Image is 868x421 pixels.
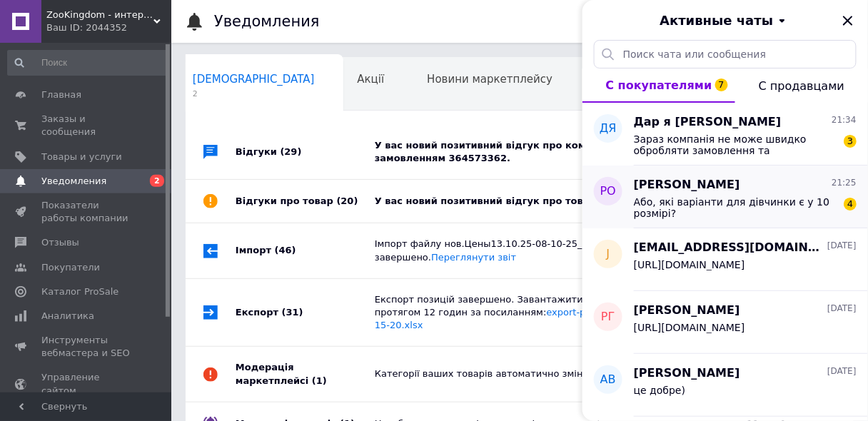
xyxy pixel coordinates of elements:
[41,334,132,360] span: Инструменты вебмастера и SEO
[606,78,712,92] span: С покупателями
[827,240,857,252] span: [DATE]
[46,21,171,34] div: Ваш ID: 2044352
[759,79,844,93] span: С продавцами
[582,228,868,291] button: j[EMAIL_ADDRESS][DOMAIN_NAME][DATE][URL][DOMAIN_NAME]
[607,246,610,263] span: j
[236,125,375,179] div: Відгуки
[634,196,837,219] span: Або, які варіанти для дівчинки є у 10 розмірі?
[634,385,685,396] span: це добре)
[582,166,868,228] button: РО[PERSON_NAME]21:25Або, які варіанти для дівчинки є у 10 розмірі?4
[312,375,327,386] span: (1)
[150,175,164,187] span: 2
[193,88,315,99] span: 2
[41,88,81,101] span: Главная
[582,69,735,103] button: С покупателями7
[715,78,728,91] span: 7
[41,310,94,323] span: Аналитика
[582,103,868,166] button: ДяДар я [PERSON_NAME]21:34Зараз компанія не може швидко обробляти замовлення та повідомлення, оск...
[41,113,132,138] span: Заказы и сообщения
[375,293,697,333] div: Експорт позицій завершено. Завантажити готовий файл можна протягом 12 годин за посиланням:
[7,50,168,76] input: Поиск
[832,177,857,189] span: 21:25
[600,121,617,137] span: Дя
[634,177,740,193] span: [PERSON_NAME]
[634,240,824,256] span: [EMAIL_ADDRESS][DOMAIN_NAME]
[634,114,782,131] span: Дар я [PERSON_NAME]
[41,151,122,163] span: Товары и услуги
[839,12,857,29] button: Закрыть
[375,139,697,165] div: У вас новий позитивний відгук про компанію за замовленням 364573362.
[601,309,615,325] span: РГ
[594,40,857,69] input: Поиск чата или сообщения
[236,180,375,223] div: Відгуки про товар
[236,223,375,278] div: Імпорт
[844,198,857,210] span: 4
[214,13,320,30] h1: Уведомления
[582,291,868,354] button: РГ[PERSON_NAME][DATE][URL][DOMAIN_NAME]
[236,279,375,347] div: Експорт
[46,9,153,21] span: ZooKingdom - интернет-магазин зоотоваров с заботой о Вас
[431,252,516,263] a: Переглянути звіт
[600,183,616,200] span: РО
[827,365,857,377] span: [DATE]
[427,73,552,86] span: Новини маркетплейсу
[622,11,828,30] button: Активные чаты
[193,73,315,86] span: [DEMOGRAPHIC_DATA]
[634,259,745,270] span: [URL][DOMAIN_NAME]
[832,114,857,126] span: 21:34
[375,238,697,263] div: Імпорт файлу нов.Цены13.10.25-08-10-25_Ире.xlsx успішно завершено.
[282,307,303,318] span: (31)
[375,367,697,380] div: Категорії ваших товарів автоматично змінені
[634,322,745,333] span: [URL][DOMAIN_NAME]
[660,11,774,30] span: Активные чаты
[634,365,740,382] span: [PERSON_NAME]
[337,196,358,206] span: (20)
[41,236,79,249] span: Отзывы
[41,285,118,298] span: Каталог ProSale
[358,73,385,86] span: Акції
[275,245,296,255] span: (46)
[582,354,868,417] button: АВ[PERSON_NAME][DATE]це добре)
[634,133,837,156] span: Зараз компанія не може швидко обробляти замовлення та повідомлення, оскільки за її графіком робот...
[827,303,857,315] span: [DATE]
[41,261,100,274] span: Покупатели
[236,347,375,401] div: Модерація маркетплейсі
[41,199,132,225] span: Показатели работы компании
[634,303,740,319] span: [PERSON_NAME]
[735,69,868,103] button: С продавцами
[600,372,616,388] span: АВ
[281,146,302,157] span: (29)
[375,195,697,208] div: У вас новий позитивний відгук про товар.
[41,371,132,397] span: Управление сайтом
[844,135,857,148] span: 3
[41,175,106,188] span: Уведомления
